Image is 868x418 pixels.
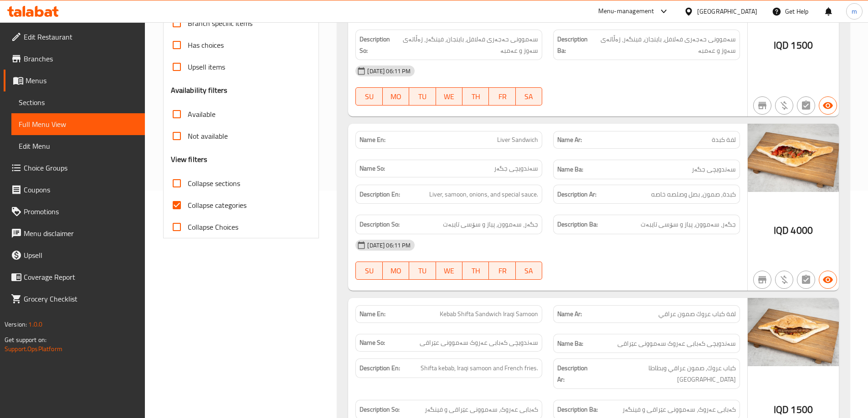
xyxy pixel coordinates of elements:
[188,61,225,72] span: Upsell items
[596,363,736,385] span: كباب عروك, صمون عراقي وبطاطا مقلية
[494,164,538,173] span: سەندویچی جگەر
[4,48,145,70] a: Branches
[4,179,145,201] a: Coupons
[24,272,138,282] span: Coverage Report
[188,131,228,141] span: Not available
[557,338,583,349] strong: Name Ba:
[360,264,379,277] span: SU
[4,157,145,179] a: Choice Groups
[797,96,815,115] button: Not has choices
[775,96,793,115] button: Purchased item
[493,264,512,277] span: FR
[24,206,138,217] span: Promotions
[360,309,385,319] strong: Name En:
[436,87,462,106] button: WE
[598,6,654,17] div: Menu-management
[557,309,582,319] strong: Name Ar:
[852,6,857,16] span: m
[188,109,216,120] span: Available
[421,363,538,374] span: Shifta kebab, Iraqi samoon and French fries.
[24,162,138,173] span: Choice Groups
[557,219,598,230] strong: Description Ba:
[557,164,583,175] strong: Name Ba:
[748,124,839,192] img: %D8%B3%D9%86%D8%AF%D9%88%D9%8A%D8%B4_%D9%83%D8%A8%D8%AF%D8%A9_%D8%AF%D8%AC%D8%A7%D8%AC63890619670...
[420,338,538,347] span: سەندویچی کەبابی عەروک سەموونی عێراقی
[4,244,145,266] a: Upsell
[462,87,489,106] button: TH
[774,36,789,54] span: IQD
[171,154,208,165] h3: View filters
[466,264,485,277] span: TH
[24,228,138,239] span: Menu disclaimer
[519,90,539,103] span: SA
[436,262,462,280] button: WE
[188,200,247,211] span: Collapse categories
[557,34,591,56] strong: Description Ba:
[383,262,409,280] button: MO
[4,288,145,310] a: Grocery Checklist
[697,6,757,16] div: [GEOGRAPHIC_DATA]
[360,90,379,103] span: SU
[712,135,736,145] span: لفة كبدة
[466,90,485,103] span: TH
[819,271,837,289] button: Available
[409,87,436,106] button: TU
[516,87,542,106] button: SA
[622,404,736,415] span: کەبابی عەروک، سەموونی عێراقی و فینگەر
[360,135,385,145] strong: Name En:
[797,271,815,289] button: Not has choices
[651,189,736,200] span: كبدة, صمون, بصل وصلصه خاصه
[5,334,46,346] span: Get support on:
[748,298,839,366] img: %D8%B3%D9%86%D8%AF%D9%88%D9%8A%D8%B4_%D9%83%D8%A8%D8%A7%D8%A8_%D8%B9%D8%B1%D9%88%D9%8363890619682...
[28,318,42,330] span: 1.0.0
[19,141,138,151] span: Edit Menu
[557,404,598,415] strong: Description Ba:
[791,36,813,54] span: 1500
[364,241,414,250] span: [DATE] 06:11 PM
[791,222,813,239] span: 4000
[24,53,138,64] span: Branches
[364,67,414,76] span: [DATE] 06:11 PM
[425,404,538,415] span: کەبابی عەروک، سەموونی عێراقی و فینگەر
[11,135,145,157] a: Edit Menu
[24,184,138,195] span: Coupons
[171,85,228,96] h3: Availability filters
[188,18,252,29] span: Branch specific items
[440,264,459,277] span: WE
[4,222,145,244] a: Menu disclaimer
[360,404,400,415] strong: Description So:
[24,250,138,261] span: Upsell
[443,219,538,230] span: جگەر، سەموون، پیاز و سۆسی تایبەت
[413,90,432,103] span: TU
[497,135,538,145] span: Liver Sandwich
[409,262,436,280] button: TU
[24,31,138,42] span: Edit Restaurant
[489,87,515,106] button: FR
[462,262,489,280] button: TH
[188,222,238,232] span: Collapse Choices
[641,219,736,230] span: جگەر، سەموون، پیاز و سۆسی تایبەت
[557,363,594,385] strong: Description Ar:
[775,271,793,289] button: Purchased item
[440,309,538,319] span: Kebab Shifta Sandwich Iraqi Samoon
[355,262,382,280] button: SU
[493,90,512,103] span: FR
[188,178,240,189] span: Collapse sections
[360,219,400,230] strong: Description So:
[386,90,406,103] span: MO
[19,119,138,130] span: Full Menu View
[360,363,400,374] strong: Description En:
[557,135,582,145] strong: Name Ar:
[188,40,224,50] span: Has choices
[395,34,538,56] span: سەموونی حەجەری فەلافل، باینجان، فینگەر، زەڵاتەی سەوز و عەمبە
[11,91,145,113] a: Sections
[11,113,145,135] a: Full Menu View
[413,264,432,277] span: TU
[4,26,145,48] a: Edit Restaurant
[383,87,409,106] button: MO
[557,189,596,200] strong: Description Ar:
[360,338,385,347] strong: Name So:
[386,264,406,277] span: MO
[429,189,538,200] span: Liver, samoon, onions, and special sauce.
[774,222,789,239] span: IQD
